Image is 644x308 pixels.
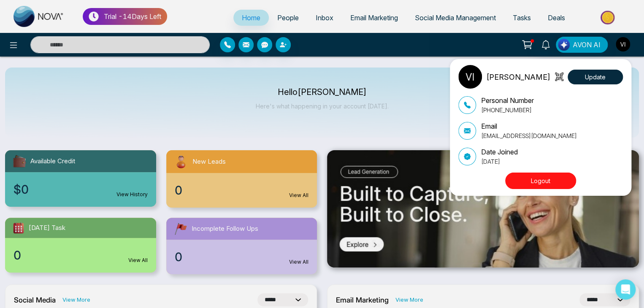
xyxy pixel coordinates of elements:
p: [EMAIL_ADDRESS][DOMAIN_NAME] [481,131,577,140]
p: [PERSON_NAME] [486,71,550,83]
p: Personal Number [481,95,534,105]
p: [PHONE_NUMBER] [481,105,534,114]
button: Update [568,70,623,84]
button: Logout [505,173,576,189]
div: Open Intercom Messenger [615,279,636,300]
p: Email [481,121,577,131]
p: [DATE] [481,157,518,166]
p: Date Joined [481,147,518,157]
